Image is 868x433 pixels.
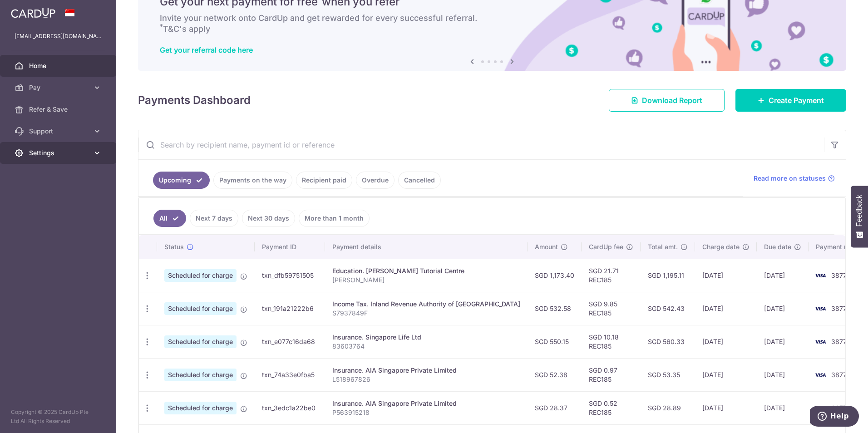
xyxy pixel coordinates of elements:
span: Refer & Save [29,105,89,114]
span: 3877 [831,305,847,312]
td: txn_74a33e0fba5 [255,358,325,391]
span: Status [164,242,184,251]
span: 3877 [831,371,847,379]
h6: Invite your network onto CardUp and get rewarded for every successful referral. T&C's apply [160,13,824,34]
span: Total amt. [648,242,678,251]
span: Scheduled for charge [164,369,237,381]
h4: Payments Dashboard [138,92,251,108]
span: Amount [535,242,558,251]
img: Bank Card [811,303,829,314]
td: SGD 10.18 REC185 [582,325,641,358]
span: Feedback [855,195,863,226]
td: [DATE] [695,259,757,292]
td: SGD 532.58 [528,292,582,325]
button: Feedback - Show survey [851,186,868,247]
th: Payment details [325,235,528,259]
span: Read more on statuses [754,174,826,183]
td: SGD 550.15 [528,325,582,358]
span: 3877 [831,404,847,412]
p: [PERSON_NAME] [332,276,520,285]
td: SGD 1,195.11 [641,259,695,292]
td: [DATE] [757,325,809,358]
p: [EMAIL_ADDRESS][DOMAIN_NAME] [15,32,102,41]
td: SGD 53.35 [641,358,695,391]
span: Create Payment [769,95,824,106]
p: 83603764 [332,342,520,351]
td: SGD 28.37 [528,391,582,424]
p: L518967826 [332,375,520,384]
td: SGD 21.71 REC185 [582,259,641,292]
span: Scheduled for charge [164,269,237,282]
a: Upcoming [153,172,210,189]
td: SGD 28.89 [641,391,695,424]
img: Bank Card [811,369,829,380]
td: SGD 9.85 REC185 [582,292,641,325]
td: SGD 1,173.40 [528,259,582,292]
a: Cancelled [398,172,441,189]
a: Next 30 days [242,210,295,227]
p: S7937849F [332,309,520,318]
a: Next 7 days [190,210,238,227]
a: Payments on the way [213,172,292,189]
div: Education. [PERSON_NAME] Tutorial Centre [332,266,520,276]
a: Overdue [356,172,395,189]
span: Scheduled for charge [164,402,237,414]
td: [DATE] [695,325,757,358]
a: Create Payment [735,89,846,112]
td: [DATE] [695,391,757,424]
a: Download Report [609,89,725,112]
img: CardUp [11,7,55,18]
span: CardUp fee [589,242,623,251]
p: P563915218 [332,408,520,417]
a: Get your referral code here [160,45,253,54]
img: Bank Card [811,403,829,413]
td: txn_dfb59751505 [255,259,325,292]
td: SGD 0.97 REC185 [582,358,641,391]
td: [DATE] [695,292,757,325]
td: SGD 0.52 REC185 [582,391,641,424]
a: Recipient paid [296,172,352,189]
span: Charge date [702,242,740,251]
td: SGD 542.43 [641,292,695,325]
td: [DATE] [757,358,809,391]
td: [DATE] [757,391,809,424]
td: [DATE] [695,358,757,391]
span: Scheduled for charge [164,335,237,348]
td: SGD 52.38 [528,358,582,391]
a: More than 1 month [299,210,370,227]
a: Read more on statuses [754,174,835,183]
div: Insurance. AIA Singapore Private Limited [332,399,520,408]
th: Payment ID [255,235,325,259]
span: Scheduled for charge [164,302,237,315]
span: 3877 [831,271,847,279]
iframe: Opens a widget where you can find more information [810,406,859,428]
span: Due date [764,242,791,251]
div: Insurance. AIA Singapore Private Limited [332,366,520,375]
a: All [153,210,186,227]
td: [DATE] [757,259,809,292]
span: Settings [29,148,89,157]
span: Download Report [642,95,702,106]
div: Insurance. Singapore Life Ltd [332,333,520,342]
span: Pay [29,83,89,92]
input: Search by recipient name, payment id or reference [138,130,824,159]
span: 3877 [831,338,847,345]
span: Support [29,127,89,136]
img: Bank Card [811,270,829,281]
td: txn_191a21222b6 [255,292,325,325]
div: Income Tax. Inland Revenue Authority of [GEOGRAPHIC_DATA] [332,300,520,309]
td: txn_3edc1a22be0 [255,391,325,424]
td: txn_e077c16da68 [255,325,325,358]
td: [DATE] [757,292,809,325]
span: Home [29,61,89,70]
img: Bank Card [811,336,829,347]
td: SGD 560.33 [641,325,695,358]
